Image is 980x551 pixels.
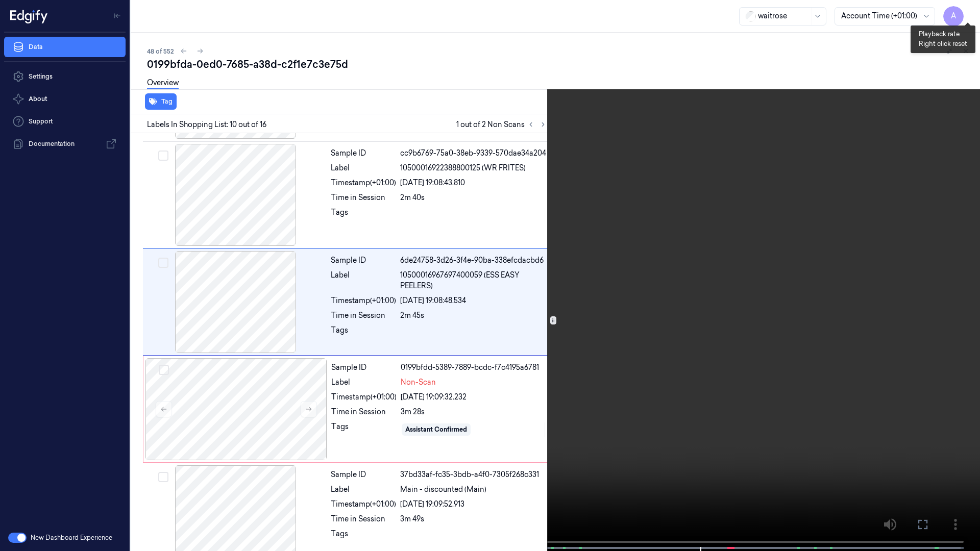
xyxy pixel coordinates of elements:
div: Time in Session [331,310,396,321]
span: 1 out of 2 Non Scans [456,118,549,131]
button: Select row [159,365,169,375]
div: [DATE] 19:08:48.534 [400,295,547,306]
div: 3m 28s [401,407,547,417]
span: Main - discounted (Main) [400,484,486,495]
a: Data [4,37,126,57]
a: Overview [147,78,179,89]
div: Sample ID [331,362,397,373]
div: 0199bfdd-5389-7889-bcdc-f7c4195a6781 [401,362,547,373]
div: Tags [331,421,397,438]
a: Documentation [4,134,126,154]
a: Settings [4,66,126,87]
div: Label [331,484,396,495]
div: 3m 49s [400,514,547,524]
div: Label [331,377,397,388]
div: Timestamp (+01:00) [331,178,396,188]
div: Tags [331,529,396,545]
span: Labels In Shopping List: 10 out of 16 [147,119,266,130]
button: About [4,89,126,109]
button: Select row [158,151,168,161]
a: Support [4,111,126,132]
button: Select row [158,472,168,482]
button: Select row [158,258,168,268]
div: Time in Session [331,514,396,524]
div: 6de24758-3d26-3f4e-90ba-338efcdacbd6 [400,255,547,266]
div: cc9b6769-75a0-38eb-9339-570dae34a204 [400,148,547,159]
div: Timestamp (+01:00) [331,295,396,306]
div: Sample ID [331,469,396,480]
button: Tag [145,93,177,110]
div: 2m 40s [400,192,547,203]
div: [DATE] 19:09:32.232 [401,392,547,403]
span: 10500016967697400059 (ESS EASY PEELERS) [400,270,547,291]
div: Time in Session [331,407,397,417]
div: Sample ID [331,148,396,159]
div: Label [331,270,396,291]
div: 37bd33af-fc35-3bdb-a4f0-7305f268c331 [400,469,547,480]
div: Timestamp (+01:00) [331,392,397,403]
span: Non-Scan [401,377,436,388]
span: 10500016922388800125 (WR FRITES) [400,163,526,173]
div: Timestamp (+01:00) [331,499,396,510]
div: [DATE] 19:08:43.810 [400,178,547,188]
div: Tags [331,207,396,223]
div: Sample ID [331,255,396,266]
button: Toggle Navigation [109,8,126,24]
button: A [943,6,964,27]
div: Assistant Confirmed [405,425,467,434]
div: 0199bfda-0ed0-7685-a38d-c2f1e7c3e75d [147,57,972,71]
div: Time in Session [331,192,396,203]
div: [DATE] 19:09:52.913 [400,499,547,510]
div: Label [331,163,396,173]
span: 48 of 552 [147,47,174,56]
div: 2m 45s [400,310,547,321]
div: Tags [331,325,396,341]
